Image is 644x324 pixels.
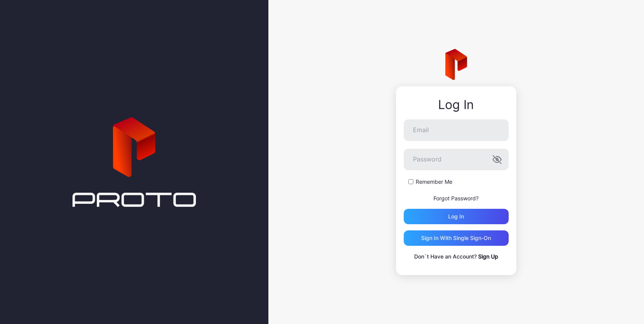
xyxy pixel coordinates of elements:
[404,119,509,141] input: Email
[404,252,509,261] p: Don`t Have an Account?
[404,230,509,246] button: Sign in With Single Sign-On
[448,213,464,220] div: Log in
[433,195,479,201] a: Forgot Password?
[421,235,491,241] div: Sign in With Single Sign-On
[404,209,509,224] button: Log in
[404,98,509,112] div: Log In
[404,149,509,170] input: Password
[492,155,502,164] button: Password
[478,253,498,260] a: Sign Up
[416,178,452,186] label: Remember Me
